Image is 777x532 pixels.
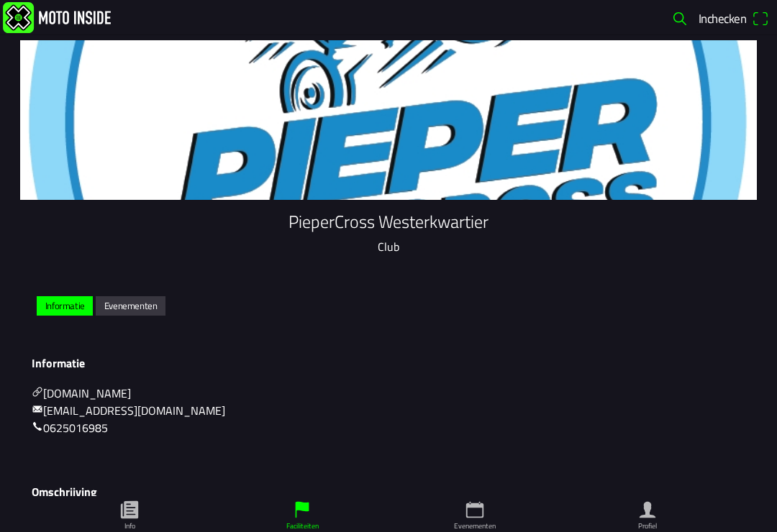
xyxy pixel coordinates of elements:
a: search [666,6,694,30]
ion-label: Evenementen [454,520,496,531]
ion-icon: paper [119,499,140,520]
a: call0625016985 [32,419,108,436]
ion-label: Info [124,520,135,531]
a: mail[EMAIL_ADDRESS][DOMAIN_NAME] [32,402,225,419]
ion-label: Faciliteiten [286,520,319,531]
a: link[DOMAIN_NAME] [32,385,131,402]
ion-label: Profiel [638,520,657,531]
span: Inchecken [699,9,746,27]
ion-icon: link [32,386,43,398]
a: Incheckenqr scanner [694,6,774,30]
ion-icon: flag [291,499,313,520]
ion-button: Evenementen [96,296,165,316]
h3: Omschrijving [32,485,745,499]
h3: Informatie [32,357,745,370]
ion-icon: person [637,499,658,520]
h1: PieperCross Westerkwartier [32,211,745,232]
p: Club [32,238,745,255]
ion-icon: call [32,421,43,432]
ion-button: Informatie [37,296,93,316]
ion-icon: calendar [464,499,486,520]
ion-icon: mail [32,403,43,415]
